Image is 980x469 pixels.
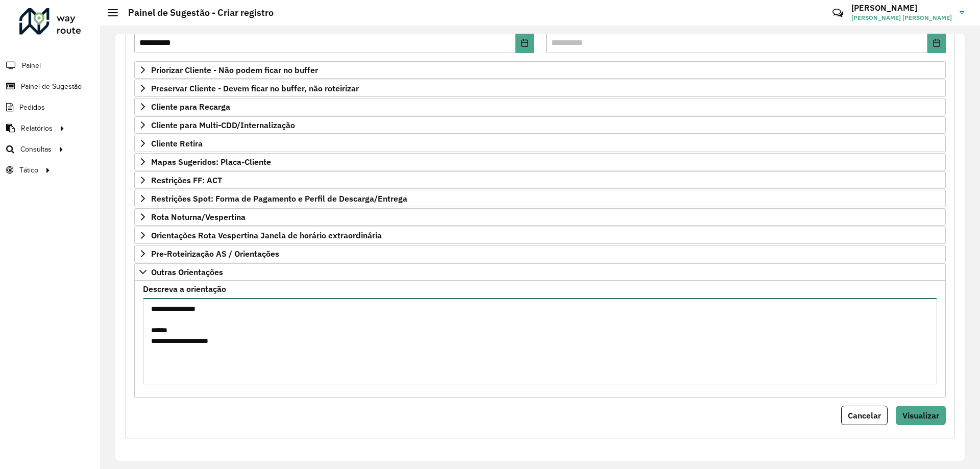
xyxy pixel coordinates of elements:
a: Restrições FF: ACT [134,171,946,189]
a: Cliente para Recarga [134,98,946,115]
div: Outras Orientações [134,281,946,398]
span: Mapas Sugeridos: Placa-Cliente [151,158,271,166]
span: Cliente Retira [151,139,203,147]
span: Cliente para Multi-CDD/Internalização [151,121,295,129]
button: Cancelar [841,406,888,425]
span: [PERSON_NAME] [PERSON_NAME] [851,13,952,22]
span: Tático [19,165,38,176]
span: Painel de Sugestão [21,81,82,92]
a: Pre-Roteirização AS / Orientações [134,245,946,262]
span: Outras Orientações [151,268,223,276]
span: Consultas [20,144,52,155]
span: Pedidos [19,102,45,113]
label: Descreva a orientação [143,283,226,295]
span: Cliente para Recarga [151,103,230,111]
a: Restrições Spot: Forma de Pagamento e Perfil de Descarga/Entrega [134,190,946,207]
span: Restrições FF: ACT [151,176,222,184]
a: Cliente para Multi-CDD/Internalização [134,116,946,134]
a: Rota Noturna/Vespertina [134,208,946,226]
span: Orientações Rota Vespertina Janela de horário extraordinária [151,231,382,239]
button: Choose Date [516,33,534,53]
h3: [PERSON_NAME] [851,3,952,13]
span: Visualizar [902,410,939,421]
a: Cliente Retira [134,135,946,152]
span: Priorizar Cliente - Não podem ficar no buffer [151,66,318,74]
button: Visualizar [896,406,946,425]
a: Contato Rápido [827,2,849,24]
a: Orientações Rota Vespertina Janela de horário extraordinária [134,227,946,244]
a: Priorizar Cliente - Não podem ficar no buffer [134,61,946,79]
button: Choose Date [927,33,946,53]
span: Preservar Cliente - Devem ficar no buffer, não roteirizar [151,84,359,92]
a: Outras Orientações [134,263,946,281]
span: Cancelar [848,410,881,421]
h2: Painel de Sugestão - Criar registro [118,7,274,18]
span: Relatórios [21,123,53,134]
span: Pre-Roteirização AS / Orientações [151,250,279,258]
span: Rota Noturna/Vespertina [151,213,246,221]
a: Preservar Cliente - Devem ficar no buffer, não roteirizar [134,80,946,97]
a: Mapas Sugeridos: Placa-Cliente [134,153,946,170]
span: Painel [22,60,41,71]
span: Restrições Spot: Forma de Pagamento e Perfil de Descarga/Entrega [151,194,407,203]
